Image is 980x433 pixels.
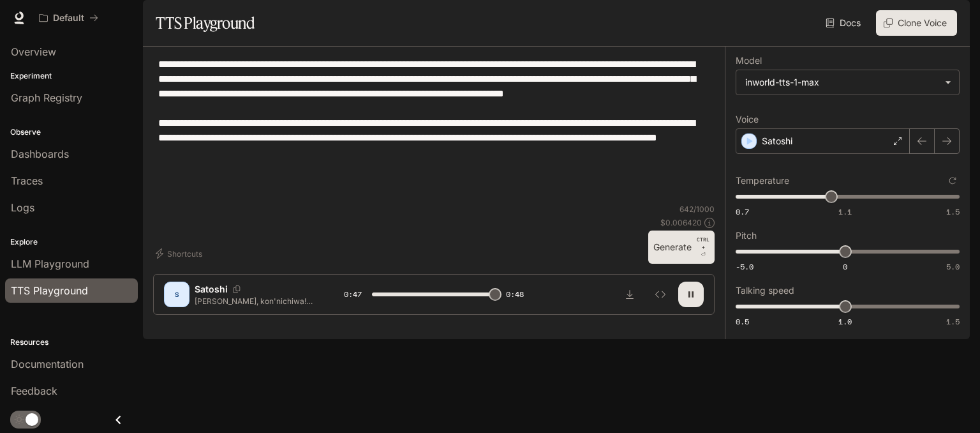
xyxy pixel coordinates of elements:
[736,206,749,217] span: 0.7
[762,135,792,148] p: Satoshi
[946,316,960,327] span: 1.5
[736,56,762,65] p: Model
[167,284,187,305] div: S
[838,316,852,327] span: 1.0
[506,288,524,301] span: 0:48
[648,231,715,264] button: GenerateCTRL +⏎
[736,176,789,185] p: Temperature
[344,288,362,301] span: 0:47
[153,243,207,264] button: Shortcuts
[843,261,847,272] span: 0
[33,5,104,31] button: All workspaces
[736,231,757,240] p: Pitch
[736,70,959,95] div: inworld-tts-1-max
[736,286,794,295] p: Talking speed
[228,285,246,293] button: Copy Voice ID
[53,13,84,24] p: Default
[745,76,939,89] div: inworld-tts-1-max
[736,261,754,272] span: -5.0
[697,236,709,251] p: CTRL +
[946,206,960,217] span: 1.5
[736,316,749,327] span: 0.5
[736,115,759,124] p: Voice
[195,296,313,307] p: [PERSON_NAME], kon'nichiwa! Mata de hisadesu! Watashi no kosei `wan fō ōru' ni tsuite ohanashi sh...
[946,261,960,272] span: 5.0
[876,10,957,36] button: Clone Voice
[946,174,960,188] button: Reset to default
[156,10,255,36] h1: TTS Playground
[697,236,709,259] p: ⏎
[823,10,866,36] a: Docs
[648,282,673,307] button: Inspect
[195,283,228,296] p: Satoshi
[838,206,852,217] span: 1.1
[617,282,642,307] button: Download audio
